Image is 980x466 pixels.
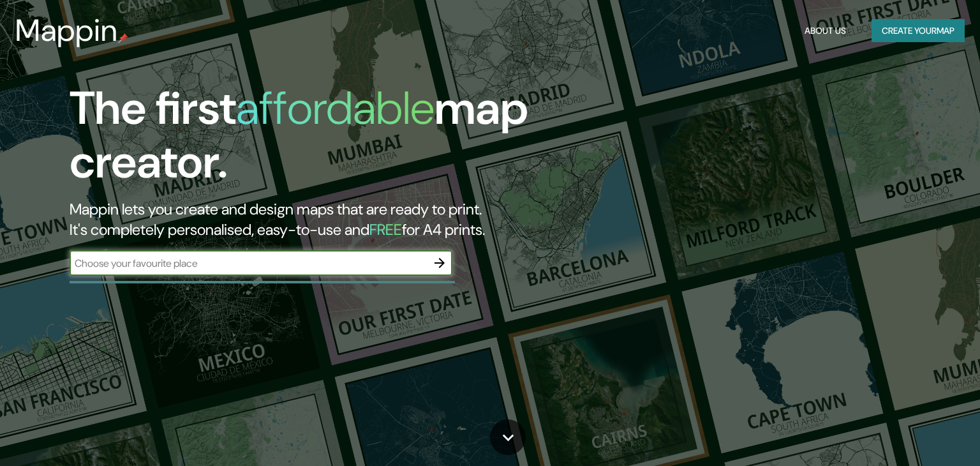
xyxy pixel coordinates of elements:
[872,19,965,43] button: Create yourmap
[70,82,560,199] h1: The first map creator.
[70,256,427,271] input: Choose your favourite place
[70,199,560,240] h2: Mappin lets you create and design maps that are ready to print. It's completely personalised, eas...
[118,33,128,43] img: mappin-pin
[799,19,851,43] button: About Us
[369,220,402,239] h5: FREE
[866,416,966,452] iframe: Help widget launcher
[15,13,118,49] h3: Mappin
[236,79,434,138] h1: affordable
